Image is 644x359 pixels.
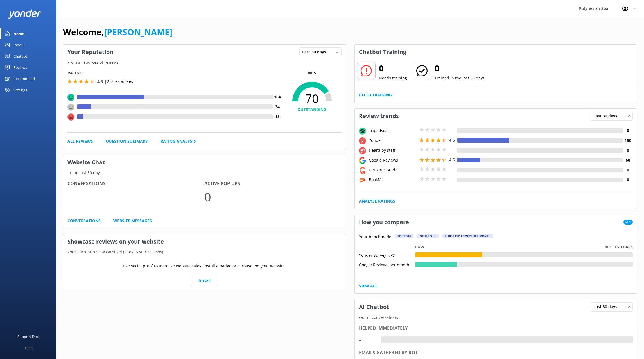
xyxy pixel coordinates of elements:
div: Settings [13,84,27,96]
h4: OUTSTANDING [283,106,342,113]
div: Home [13,28,24,39]
a: [PERSON_NAME] [104,26,172,38]
div: Google Reviews [367,157,418,163]
a: Rating Analysis [161,138,196,144]
div: Emails gathered by bot [359,349,633,356]
h4: 150 [623,137,633,144]
span: Last 30 days [302,49,329,55]
span: 70 [283,91,342,105]
p: Use social proof to increase website sales. Install a badge or carousel on your website. [123,263,286,269]
p: Your current review carousel (latest 5 star reviews) [63,249,346,255]
div: - [381,336,386,343]
div: Yonder [367,137,418,144]
p: NPS [283,70,342,76]
span: Last 30 days [593,113,621,119]
div: Heard by staff [367,147,418,153]
a: Install [191,275,218,286]
h4: 164 [273,94,283,100]
div: Tourism [395,234,413,238]
img: yonder-white-logo.png [8,9,41,19]
a: Website Messages [113,218,152,224]
p: Needs training [379,75,407,81]
h4: 0 [623,167,633,173]
div: Reviews [13,62,27,73]
h3: How you compare [355,215,413,230]
div: Support Docs [17,331,40,342]
div: Tripadvisor [367,128,418,134]
span: 4.6 [97,79,103,84]
a: Question Summary [106,138,148,144]
h4: 0 [623,128,633,134]
div: Get Your Guide [367,167,418,173]
a: Analyse Ratings [359,198,395,204]
a: View All [359,283,378,289]
span: 4.6 [449,137,455,143]
h2: 0 [435,62,485,75]
p: Trained in the last 30 days [435,75,485,81]
div: > 1000 customers per month [442,234,493,238]
h5: Rating [67,70,283,76]
a: Conversations [67,218,101,224]
h3: Chatbot Training [355,45,410,59]
a: All Reviews [67,138,93,144]
p: Low [415,244,424,250]
div: BookMe [367,177,418,183]
p: Best in class [605,244,633,250]
h4: Conversations [67,180,204,187]
div: Help [25,342,33,353]
p: In the last 30 days [63,170,346,176]
h1: Welcome, [63,25,172,39]
h4: Active Pop-ups [204,180,341,187]
div: Yonder Survey NPS [359,252,415,257]
h4: 34 [273,104,283,110]
h4: 68 [623,157,633,163]
h3: Your Reputation [63,45,117,59]
p: From all sources of reviews [63,59,346,65]
div: Google Reviews per month [359,262,415,267]
span: 4.5 [449,157,455,162]
p: Your benchmark: [359,234,391,240]
h3: AI Chatbot [355,300,393,314]
p: | 213 responses [105,78,133,85]
div: Inbox [13,39,23,51]
div: Other/All [417,234,439,238]
h3: Website Chat [63,155,346,170]
h3: Review trends [355,109,403,123]
h3: Showcase reviews on your website [63,234,346,249]
p: Out of conversations [355,314,637,321]
div: Helped immediately [359,325,633,332]
span: New [623,220,633,225]
div: Recommend [13,73,35,84]
h4: 0 [623,177,633,183]
h2: 0 [379,62,407,75]
p: 0 [204,187,341,206]
h4: 15 [273,113,283,120]
div: - [359,333,376,346]
div: Chatbot [13,51,27,62]
span: Last 30 days [593,304,621,310]
a: Go to Training [359,92,392,98]
h4: 0 [623,147,633,153]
